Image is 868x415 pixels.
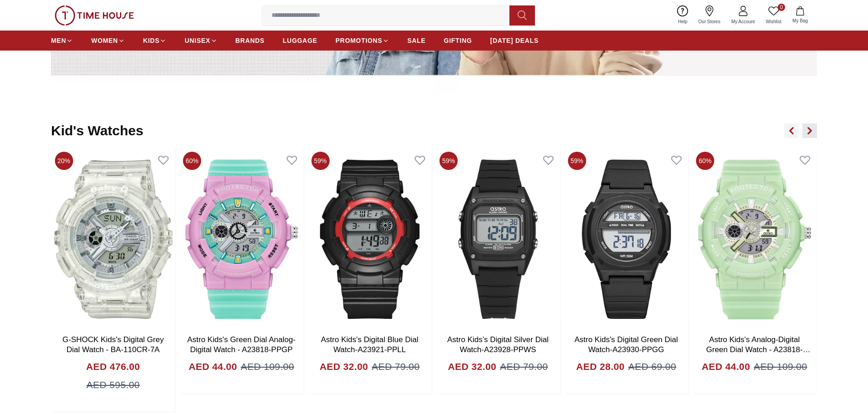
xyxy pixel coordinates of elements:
a: KIDS [143,32,166,49]
a: Astro Kids's Digital Green Dial Watch-A23930-PPGG [575,335,678,354]
a: MEN [51,32,73,49]
span: 60% [696,152,714,170]
span: LUGGAGE [283,36,318,45]
span: GIFTING [444,36,472,45]
a: 0Wishlist [760,4,787,27]
h4: AED 476.00 [86,359,140,374]
span: AED 79.00 [372,359,420,374]
img: Astro Kids's Digital Green Dial Watch-A23930-PPGG [564,148,688,330]
span: AED 595.00 [87,378,140,392]
span: WOMEN [91,36,118,45]
a: LUGGAGE [283,32,318,49]
a: Help [673,4,693,27]
a: UNISEX [185,32,217,49]
span: UNISEX [185,36,210,45]
button: My Bag [787,5,813,26]
span: AED 109.00 [754,359,807,374]
img: Astro Kids's Digital Silver Dial Watch-A23928-PPWS [436,148,560,330]
h4: AED 44.00 [189,359,237,374]
h4: AED 44.00 [702,359,750,374]
a: [DATE] DEALS [490,32,539,49]
span: AED 109.00 [241,359,294,374]
span: Our Stores [695,18,724,25]
span: Wishlist [762,18,785,25]
span: BRANDS [236,36,265,45]
span: 20% [55,152,73,170]
a: G-SHOCK Kids's Digital Grey Dial Watch - BA-110CR-7A [62,335,164,354]
span: 0 [778,4,785,11]
span: 60% [183,152,201,170]
a: BRANDS [236,32,265,49]
span: AED 69.00 [628,359,676,374]
a: SALE [407,32,426,49]
span: MEN [51,36,66,45]
a: WOMEN [91,32,125,49]
img: Astro Kids's Analog-Digital Green Dial Watch - A23818-PPHH [693,148,817,330]
span: AED 79.00 [500,359,548,374]
a: GIFTING [444,32,472,49]
span: My Account [728,18,759,25]
img: Astro Kids's Green Dial Analog-Digital Watch - A23818-PPGP [180,148,304,330]
span: [DATE] DEALS [490,36,539,45]
span: My Bag [789,17,812,24]
a: Astro Kids's Analog-Digital Green Dial Watch - A23818-PPHH [706,335,811,364]
img: ... [55,5,134,26]
a: PROMOTIONS [335,32,389,49]
span: 59% [568,152,586,170]
span: KIDS [143,36,159,45]
a: Astro Kids's Green Dial Analog-Digital Watch - A23818-PPGP [187,335,296,354]
span: 59% [440,152,458,170]
span: PROMOTIONS [335,36,382,45]
img: G-SHOCK Kids's Digital Grey Dial Watch - BA-110CR-7A [51,148,175,330]
h2: Kid's Watches [51,123,144,139]
span: SALE [407,36,426,45]
a: Our Stores [693,4,726,27]
a: Astro Kids's Digital Silver Dial Watch-A23928-PPWS [447,335,549,354]
h4: AED 28.00 [576,359,625,374]
h4: AED 32.00 [448,359,496,374]
span: 59% [311,152,329,170]
img: Astro Kids's Digital Blue Dial Watch-A23921-PPLL [308,148,432,330]
h4: AED 32.00 [320,359,368,374]
a: Astro Kids's Digital Blue Dial Watch-A23921-PPLL [321,335,418,354]
span: Help [674,18,691,25]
